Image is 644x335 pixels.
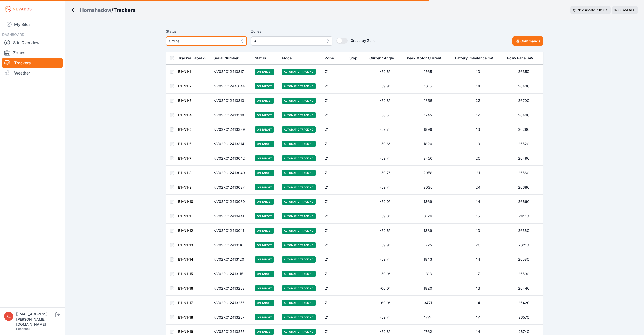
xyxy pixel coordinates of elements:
[255,112,274,118] span: On Target
[282,52,296,64] button: Mode
[2,68,63,78] a: Weather
[322,267,342,281] td: Z1
[251,28,332,34] label: Zones
[322,238,342,252] td: Z1
[322,281,342,296] td: Z1
[404,296,452,310] td: 3471
[504,79,543,94] td: 26430
[322,122,342,137] td: Z1
[4,312,13,321] img: keadams@sundt.com
[407,55,441,61] div: Peak Motor Current
[404,65,452,79] td: 1565
[325,52,338,64] button: Zone
[369,55,394,61] div: Current Angle
[178,113,192,117] a: B1-N1-4
[210,224,252,238] td: NV02RC12413041
[166,28,247,34] label: Status
[452,122,504,137] td: 16
[366,151,404,166] td: -59.7°
[282,271,316,277] span: Automatic Tracking
[369,52,398,64] button: Current Angle
[452,79,504,94] td: 14
[452,224,504,238] td: 10
[452,137,504,151] td: 19
[366,166,404,180] td: -59.7°
[210,108,252,122] td: NV02RC12413318
[455,55,493,61] div: Battery Imbalance mV
[504,267,543,281] td: 26500
[255,155,274,161] span: On Target
[322,79,342,94] td: Z1
[16,327,30,331] a: Feedback
[2,58,63,68] a: Trackers
[452,65,504,79] td: 10
[210,122,252,137] td: NV02RC12413339
[255,199,274,205] span: On Target
[404,79,452,94] td: 1615
[322,180,342,195] td: Z1
[504,122,543,137] td: 26290
[210,238,252,252] td: NV02RC12413118
[255,271,274,277] span: On Target
[210,180,252,195] td: NV02RC12413037
[210,195,252,209] td: NV02RC12413039
[210,296,252,310] td: NV02RC12413256
[178,84,192,88] a: B1-N1-2
[504,166,543,180] td: 26560
[404,310,452,325] td: 1774
[504,296,543,310] td: 26420
[282,69,316,75] span: Automatic Tracking
[111,7,113,14] span: /
[178,301,193,305] a: B1-N1-17
[282,155,316,161] span: Automatic Tracking
[504,108,543,122] td: 26490
[452,296,504,310] td: 14
[4,5,32,13] img: Nevados
[404,151,452,166] td: 2450
[210,310,252,325] td: NV02RC12413257
[255,83,274,89] span: On Target
[210,151,252,166] td: NV02RC12413042
[178,243,193,247] a: B1-N1-13
[504,151,543,166] td: 26490
[178,228,193,233] a: B1-N1-12
[452,94,504,108] td: 22
[407,52,445,64] button: Peak Motor Current
[255,213,274,219] span: On Target
[404,122,452,137] td: 1896
[210,137,252,151] td: NV02RC12413314
[210,252,252,267] td: NV02RC12413120
[629,8,636,12] span: MDT
[452,151,504,166] td: 20
[507,55,533,61] div: Pony Panel mV
[80,7,111,14] a: Hornshadow
[210,79,252,94] td: NV02RC12440144
[178,286,193,290] a: B1-N1-16
[345,52,361,64] button: E-Stop
[452,180,504,195] td: 24
[2,48,63,58] a: Zones
[2,38,63,48] a: Site Overview
[255,52,270,64] button: Status
[452,310,504,325] td: 17
[282,184,316,190] span: Automatic Tracking
[452,195,504,209] td: 14
[322,209,342,224] td: Z1
[322,108,342,122] td: Z1
[282,112,316,118] span: Automatic Tracking
[404,238,452,252] td: 1725
[282,256,316,263] span: Automatic Tracking
[178,171,192,175] a: B1-N1-8
[322,310,342,325] td: Z1
[452,238,504,252] td: 20
[2,32,24,37] span: DASHBOARD
[178,156,191,160] a: B1-N1-7
[255,55,266,61] div: Status
[282,199,316,205] span: Automatic Tracking
[504,180,543,195] td: 26680
[366,180,404,195] td: -59.7°
[178,315,193,319] a: B1-N1-18
[351,38,375,43] span: Group by Zone
[452,252,504,267] td: 14
[504,209,543,224] td: 26510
